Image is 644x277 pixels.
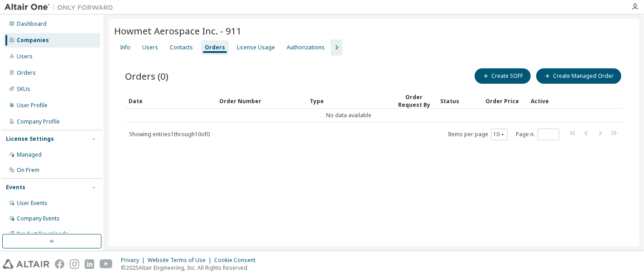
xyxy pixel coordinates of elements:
[129,130,210,138] span: Showing entries 1 through 10 of 0
[17,200,48,207] div: User Events
[17,102,48,109] div: User Profile
[70,259,79,269] img: instagram.svg
[17,37,49,44] div: Companies
[516,129,559,140] span: Page n.
[219,94,303,108] div: Order Number
[395,93,433,109] div: Order Request By
[85,259,94,269] img: linkedin.svg
[100,259,113,269] img: youtube.svg
[485,94,524,108] div: Order Price
[17,53,33,60] div: Users
[6,184,25,191] div: Events
[536,68,621,84] button: Create Managed Order
[125,109,572,122] td: No data available
[214,257,261,264] div: Cookie Consent
[17,215,60,222] div: Company Events
[148,257,214,264] div: Website Terms of Use
[287,44,325,51] div: Authorizations
[55,259,64,269] img: facebook.svg
[170,44,193,51] div: Contacts
[531,94,569,108] div: Active
[121,257,148,264] div: Privacy
[121,264,261,272] p: © 2025 Altair Engineering, Inc. All Rights Reserved.
[114,24,242,37] span: Howmet Aerospace Inc. - 911
[493,131,505,138] button: 10
[205,44,225,51] div: Orders
[17,118,60,125] div: Company Profile
[475,68,531,84] button: Create SOFF
[440,94,478,108] div: Status
[237,44,275,51] div: License Usage
[448,129,508,140] span: Items per page
[120,44,130,51] div: Info
[5,3,118,12] img: Altair One
[17,69,36,76] div: Orders
[17,167,39,174] div: On Prem
[17,230,68,238] div: Product Downloads
[6,135,54,143] div: License Settings
[125,70,168,82] span: Orders (0)
[17,86,30,93] div: SKUs
[17,151,42,158] div: Managed
[17,20,47,28] div: Dashboard
[142,44,158,51] div: Users
[3,259,49,269] img: altair_logo.svg
[310,94,388,108] div: Type
[129,94,212,108] div: Date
